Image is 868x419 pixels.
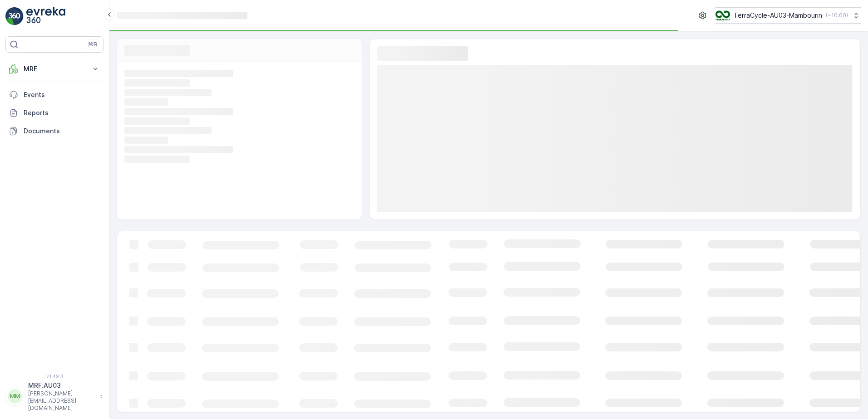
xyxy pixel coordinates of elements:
[715,7,861,24] button: TerraCycle-AU03-Mambourin(+10:00)
[24,108,100,117] p: Reports
[8,389,22,404] div: MM
[826,12,848,19] p: ( +10:00 )
[5,86,104,104] a: Events
[24,90,100,99] p: Events
[5,122,104,140] a: Documents
[5,7,24,25] img: logo
[28,390,95,412] p: [PERSON_NAME][EMAIL_ADDRESS][DOMAIN_NAME]
[26,7,65,25] img: logo_light-DOdMpM7g.png
[24,127,100,136] p: Documents
[5,381,104,412] button: MMMRF.AU03[PERSON_NAME][EMAIL_ADDRESS][DOMAIN_NAME]
[5,374,104,379] span: v 1.49.3
[715,10,730,20] img: image_D6FFc8H.png
[5,104,104,122] a: Reports
[28,381,95,390] p: MRF.AU03
[88,41,97,48] p: ⌘B
[734,11,822,20] p: TerraCycle-AU03-Mambourin
[5,60,104,78] button: MRF
[24,64,85,73] p: MRF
